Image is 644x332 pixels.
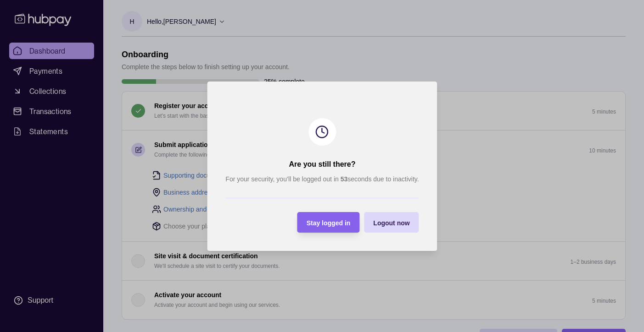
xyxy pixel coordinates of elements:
[289,159,355,169] h2: Are you still there?
[373,219,409,226] span: Logout now
[364,212,419,233] button: Logout now
[297,212,359,233] button: Stay logged in
[306,219,350,226] span: Stay logged in
[340,175,347,183] strong: 53
[225,174,419,184] p: For your security, you’ll be logged out in seconds due to inactivity.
